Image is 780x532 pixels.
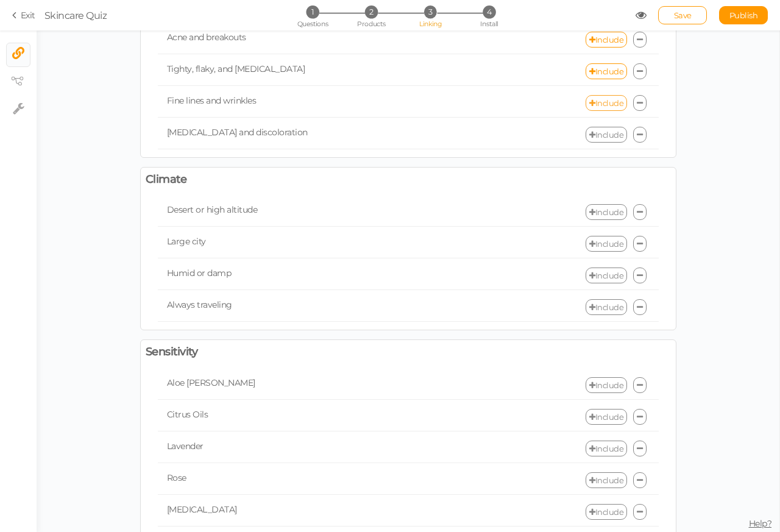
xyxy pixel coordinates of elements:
[586,377,627,393] a: Include
[424,5,437,18] span: 3
[167,32,246,43] span: Acne and breakouts
[12,9,35,21] a: Exit
[586,299,627,315] a: Include
[461,5,517,18] li: 4 Install
[586,204,627,220] a: Include
[586,472,627,488] a: Include
[167,504,237,515] span: [MEDICAL_DATA]
[167,236,206,247] span: Large city
[419,20,441,28] span: Linking
[483,5,495,18] span: 4
[586,63,627,79] a: Include
[167,268,232,278] span: Humid or damp
[167,299,232,310] span: Always traveling
[167,63,305,74] span: Tighty, flaky, and [MEDICAL_DATA]
[586,268,627,283] a: Include
[749,518,772,529] span: Help?
[586,504,627,520] a: Include
[146,172,187,186] span: Climate
[402,5,459,18] li: 3 Linking
[674,10,692,20] span: Save
[357,20,386,28] span: Products
[586,441,627,456] a: Include
[586,127,627,143] a: Include
[365,5,378,18] span: 2
[586,32,627,48] a: Include
[586,409,627,425] a: Include
[167,204,258,215] span: Desert or high altitude
[343,5,400,18] li: 2 Products
[284,5,341,18] li: 1 Questions
[167,441,204,452] span: Lavender
[146,345,198,359] span: Sensitivity
[306,5,319,18] span: 1
[44,8,107,23] div: Skincare Quiz
[729,10,758,20] span: Publish
[480,20,498,28] span: Install
[167,127,308,138] span: [MEDICAL_DATA] and discoloration
[658,6,707,24] div: Save
[167,95,257,106] span: Fine lines and wrinkles
[586,95,627,111] a: Include
[167,472,186,483] span: Rose
[167,377,255,388] span: Aloe [PERSON_NAME]
[167,409,208,420] span: Citrus Oils
[586,236,627,252] a: Include
[297,20,328,28] span: Questions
